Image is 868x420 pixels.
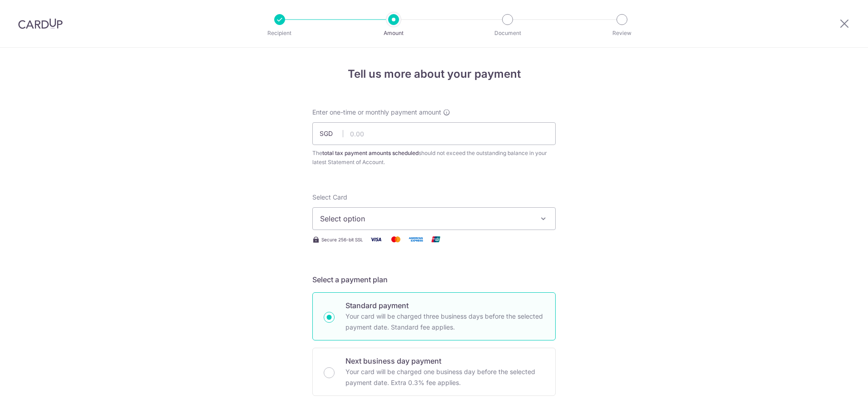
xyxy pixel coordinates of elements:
p: Document [474,29,541,38]
p: Recipient [246,29,313,38]
img: CardUp [18,18,63,29]
img: Union Pay [427,234,445,245]
div: The should not exceed the outstanding balance in your latest Statement of Account. [312,149,556,167]
input: 0.00 [312,122,556,145]
span: translation missing: en.payables.payment_networks.credit_card.summary.labels.select_card [312,193,347,201]
p: Your card will be charged three business days before the selected payment date. Standard fee appl... [345,311,544,333]
img: Mastercard [387,234,405,245]
b: total tax payment amounts scheduled [322,150,419,156]
button: Select option [312,207,556,230]
h4: Tell us more about your payment [312,66,556,82]
p: Next business day payment [345,355,544,366]
p: Your card will be charged one business day before the selected payment date. Extra 0.3% fee applies. [345,366,544,388]
img: Visa [367,234,385,245]
p: Standard payment [345,300,544,311]
span: Enter one-time or monthly payment amount [312,108,441,117]
span: Select option [320,213,532,224]
span: SGD [320,129,343,138]
span: Secure 256-bit SSL [321,236,363,243]
p: Review [588,29,656,38]
h5: Select a payment plan [312,274,556,285]
p: Amount [360,29,427,38]
img: American Express [407,234,425,245]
